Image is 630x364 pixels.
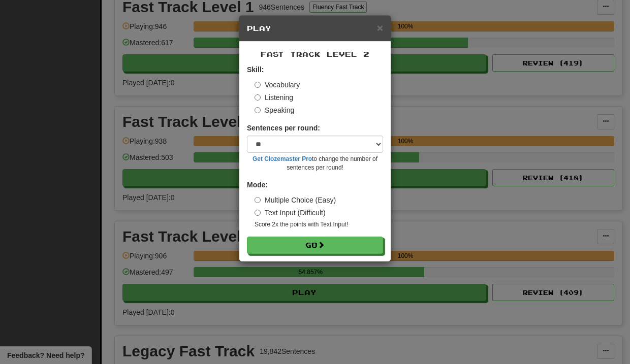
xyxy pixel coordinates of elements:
span: × [377,22,383,34]
small: to change the number of sentences per round! [247,155,383,172]
a: Get Clozemaster Pro [253,155,312,162]
label: Vocabulary [255,80,300,90]
label: Text Input (Difficult) [255,208,326,218]
h5: Play [247,23,383,34]
button: Go [247,237,383,254]
input: Listening [255,94,261,101]
small: Score 2x the points with Text Input ! [255,220,383,229]
input: Text Input (Difficult) [255,210,261,216]
strong: Skill: [247,65,264,74]
button: Close [377,22,383,33]
label: Speaking [255,105,294,115]
label: Multiple Choice (Easy) [255,195,336,205]
input: Multiple Choice (Easy) [255,197,261,203]
input: Vocabulary [255,82,261,88]
span: Fast Track Level 2 [261,50,369,58]
label: Listening [255,92,293,103]
label: Sentences per round: [247,123,320,133]
strong: Mode: [247,181,268,189]
input: Speaking [255,107,261,113]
